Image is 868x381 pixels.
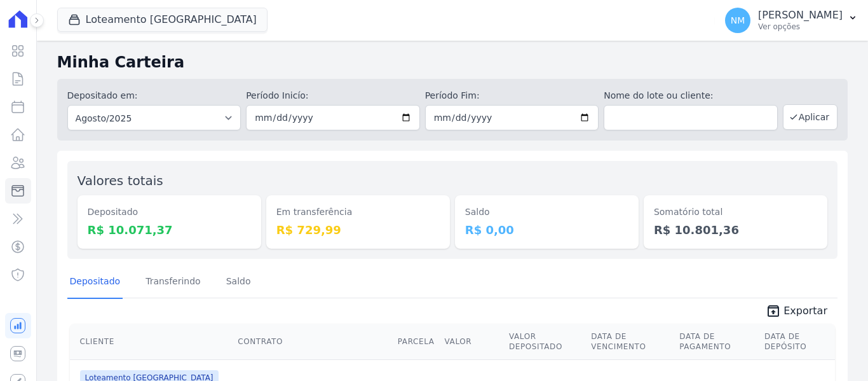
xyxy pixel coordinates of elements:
[88,205,251,219] dt: Depositado
[233,324,393,360] th: Contrato
[78,173,163,188] label: Valores totais
[57,8,268,32] button: Loteamento [GEOGRAPHIC_DATA]
[246,89,420,102] label: Período Inicío:
[758,22,843,32] p: Ver opções
[783,303,827,319] span: Exportar
[67,90,138,100] label: Depositado em:
[143,266,203,299] a: Transferindo
[276,221,440,239] dd: R$ 729,99
[756,303,837,321] a: unarchive Exportar
[393,324,440,360] th: Parcela
[731,16,745,25] span: NM
[715,3,868,38] button: NM [PERSON_NAME] Ver opções
[654,221,817,239] dd: R$ 10.801,36
[13,338,43,368] iframe: Intercom live chat
[276,205,440,219] dt: Em transferência
[440,324,504,360] th: Valor
[783,104,837,130] button: Aplicar
[465,221,628,239] dd: R$ 0,00
[88,221,251,239] dd: R$ 10.071,37
[67,266,123,299] a: Depositado
[224,266,254,299] a: Saldo
[759,324,835,360] th: Data de Depósito
[604,89,778,102] label: Nome do lote ou cliente:
[674,324,759,360] th: Data de Pagamento
[766,303,781,319] i: unarchive
[465,205,628,219] dt: Saldo
[758,9,843,22] p: [PERSON_NAME]
[504,324,586,360] th: Valor Depositado
[57,51,848,74] h2: Minha Carteira
[425,89,599,102] label: Período Fim:
[586,324,674,360] th: Data de Vencimento
[70,324,233,360] th: Cliente
[654,205,817,219] dt: Somatório total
